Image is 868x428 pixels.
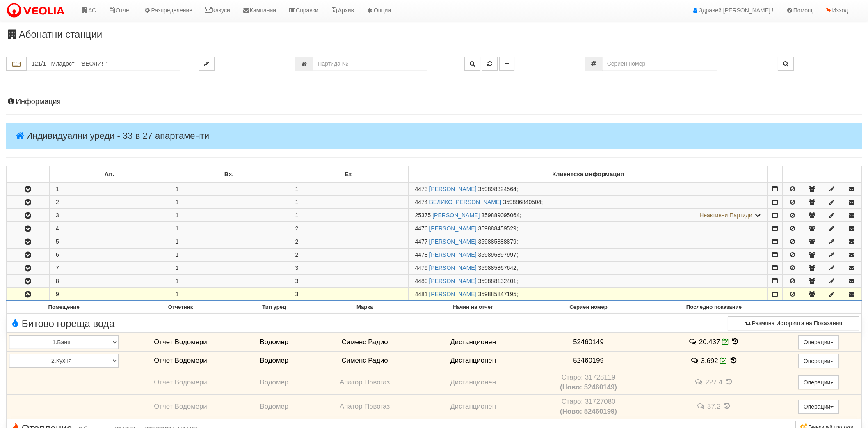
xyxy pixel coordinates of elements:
a: [PERSON_NAME] [429,225,476,232]
button: Операции [798,400,839,414]
span: Партида № [415,238,427,245]
span: 359888132401 [478,278,516,284]
td: 1 [169,275,289,288]
span: Партида № [415,265,427,271]
span: 3 [295,265,299,271]
span: Партида № [415,225,427,232]
td: Сименс Радио [308,333,421,352]
input: Сериен номер [602,57,717,71]
a: [PERSON_NAME] [429,265,476,271]
span: Битово гореща вода [9,318,114,329]
button: Операции [798,375,839,389]
span: Неактивни Партиди [699,212,752,219]
td: 1 [169,182,289,196]
th: Отчетник [121,301,240,314]
span: 2 [295,225,299,232]
i: Редакция Отчет към 29/09/2025 [722,338,729,345]
td: Ап.: No sort applied, sorting is disabled [50,166,169,183]
button: Размяна Историята на Показания [728,316,859,330]
td: Дистанционен [421,394,525,419]
h4: Индивидуални уреди - 33 в 27 апартаменти [6,123,862,149]
span: Партида № [415,212,431,219]
td: : No sort applied, sorting is disabled [842,166,861,183]
input: Абонатна станция [27,57,180,71]
img: VeoliaLogo.png [6,2,69,19]
span: Партида № [415,291,427,297]
a: [PERSON_NAME] [429,186,476,192]
th: Марка [308,301,421,314]
td: Апатор Повогаз [308,370,421,394]
td: : No sort applied, sorting is disabled [767,166,782,183]
a: [PERSON_NAME] [432,212,480,219]
td: 1 [169,222,289,235]
span: 37.2 [707,403,721,410]
span: 359886840504 [503,199,541,205]
th: Последно показание [652,301,776,314]
td: Водомер [240,351,308,370]
b: Ап. [104,171,114,177]
span: Отчет Водомери [154,338,207,346]
td: 1 [169,235,289,248]
td: ; [409,235,767,248]
span: 359885867642 [478,265,516,271]
span: Отчет Водомери [154,378,207,386]
a: [PERSON_NAME] [429,238,476,245]
td: Устройство със сериен номер 31728119 беше подменено от устройство със сериен номер 52460149 [525,370,652,394]
td: ; [409,182,767,196]
td: ; [409,288,767,301]
i: Редакция Отчет към 29/09/2025 [720,357,727,364]
td: ; [409,209,767,222]
td: 1 [169,249,289,261]
td: 1 [169,288,289,301]
span: Отчет Водомери [154,403,207,410]
td: Дистанционен [421,333,525,352]
td: ; [409,222,767,235]
td: Ет.: No sort applied, sorting is disabled [289,166,409,183]
td: 3 [50,209,169,222]
td: Вх.: No sort applied, sorting is disabled [169,166,289,183]
td: 1 [169,209,289,222]
td: 1 [169,262,289,274]
td: Водомер [240,370,308,394]
td: : No sort applied, sorting is disabled [822,166,842,183]
span: История на забележките [694,378,705,386]
span: 1 [295,199,299,205]
td: Дистанционен [421,370,525,394]
input: Партида № [313,57,427,71]
td: : No sort applied, sorting is disabled [7,166,50,183]
td: 7 [50,262,169,274]
span: 359889095064 [481,212,519,219]
span: История на показанията [729,357,738,364]
b: (Ново: 52460199) [560,407,617,415]
a: ВЕЛИКО [PERSON_NAME] [429,199,501,205]
td: Дистанционен [421,351,525,370]
td: : No sort applied, sorting is disabled [802,166,822,183]
b: Ет. [345,171,353,177]
td: 2 [50,196,169,209]
td: Водомер [240,394,308,419]
span: Партида № [415,199,427,205]
button: Операции [798,354,839,368]
span: 227.4 [705,378,722,386]
span: 3.692 [701,357,718,365]
b: Вх. [224,171,234,177]
td: Устройство със сериен номер 31727080 беше подменено от устройство със сериен номер 52460199 [525,394,652,419]
span: 1 [295,212,299,219]
span: 2 [295,251,299,258]
td: 8 [50,275,169,288]
td: Сименс Радио [308,351,421,370]
b: Клиентска информация [552,171,624,177]
h4: Информация [6,98,862,106]
td: Водомер [240,333,308,352]
span: История на показанията [724,378,733,386]
td: ; [409,262,767,274]
span: 1 [295,186,299,192]
h3: Абонатни станции [6,29,862,40]
span: Партида № [415,186,427,192]
th: Начин на отчет [421,301,525,314]
span: 52460199 [573,357,604,364]
span: История на забележките [697,402,707,410]
th: Тип уред [240,301,308,314]
span: 359885847195 [478,291,516,297]
a: [PERSON_NAME] [429,251,476,258]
